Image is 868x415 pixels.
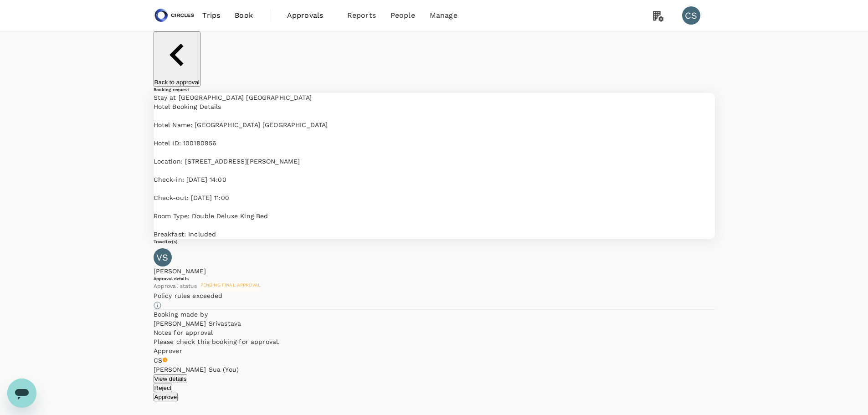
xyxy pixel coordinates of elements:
p: Back to approval [154,79,200,86]
h6: Booking request [154,87,715,92]
p: Stay at [GEOGRAPHIC_DATA] [GEOGRAPHIC_DATA] [154,93,715,102]
button: Approve [154,393,178,401]
button: Reject [154,384,173,392]
p: [PERSON_NAME] Srivastava [154,319,715,328]
h6: Approval details [154,276,715,282]
span: Book [235,10,253,21]
span: Reports [347,10,376,21]
p: Approver [154,346,715,355]
span: Notes for approval [154,329,213,336]
div: Approval status [154,282,197,291]
p: Policy rules exceeded [154,291,715,300]
iframe: Button to launch messaging window, conversation in progress [7,379,36,408]
button: View details [154,374,188,383]
span: Pending final approval [200,282,261,287]
div: CS [682,6,700,25]
span: Trips [202,10,220,21]
div: VS [154,248,172,266]
span: [PERSON_NAME] [154,267,206,275]
span: Manage [430,10,457,21]
button: Back to approval [154,31,200,87]
span: Approvals [287,10,333,21]
pre: Hotel Booking Details Hotel Name: [GEOGRAPHIC_DATA] [GEOGRAPHIC_DATA] Hotel ID: 100180956 Locatio... [154,102,715,239]
h6: Traveller(s) [154,239,715,245]
img: Circles [154,5,195,26]
span: People [390,10,415,21]
p: CS [154,356,162,365]
p: Please check this booking for approval. [154,337,715,346]
p: Booking made by [154,310,715,319]
p: [PERSON_NAME] Sua ( You ) [154,365,715,374]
